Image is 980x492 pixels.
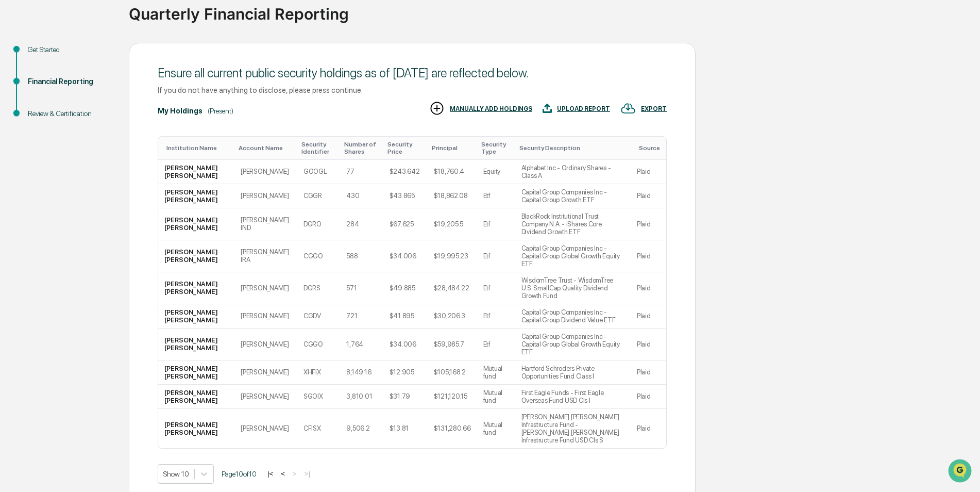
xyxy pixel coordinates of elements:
[557,105,610,112] div: UPLOAD REPORT
[477,304,515,329] td: Etf
[383,240,428,272] td: $34.006
[631,240,666,272] td: Plaid
[234,360,297,385] td: [PERSON_NAME]
[383,160,428,184] td: $243.642
[35,79,169,89] div: Start new chat
[428,240,477,272] td: $19,995.23
[477,184,515,208] td: Etf
[515,385,631,409] td: First Eagle Funds - First Eagle Overseas Fund USD Cls I
[477,360,515,385] td: Mutual fund
[383,360,428,385] td: $12.905
[6,145,69,164] a: 🔎Data Lookup
[383,184,428,208] td: $43.865
[340,360,383,385] td: 8,149.16
[383,272,428,304] td: $49.885
[297,272,340,304] td: DGRS
[428,409,477,448] td: $131,280.66
[450,105,532,112] div: MANUALLY ADD HOLDINGS
[340,240,383,272] td: 588
[631,304,666,329] td: Plaid
[21,130,66,140] span: Preclearance
[239,144,293,152] div: Toggle SortBy
[428,304,477,329] td: $30,206.3
[387,141,424,155] div: Toggle SortBy
[301,141,336,155] div: Toggle SortBy
[477,409,515,448] td: Mutual fund
[85,130,128,140] span: Attestations
[158,240,234,272] td: [PERSON_NAME] [PERSON_NAME]
[383,329,428,360] td: $34.006
[428,160,477,184] td: $18,760.4
[234,385,297,409] td: [PERSON_NAME]
[340,272,383,304] td: 571
[297,360,340,385] td: XHFIX
[297,160,340,184] td: GOOGL
[631,329,666,360] td: Plaid
[631,160,666,184] td: Plaid
[278,469,288,478] button: <
[515,208,631,240] td: BlackRock Institutional Trust Company N.A. - iShares Core Dividend Growth ETF
[234,160,297,184] td: [PERSON_NAME]
[158,304,234,329] td: [PERSON_NAME] [PERSON_NAME]
[340,385,383,409] td: 3,810.01
[631,272,666,304] td: Plaid
[477,329,515,360] td: Etf
[222,470,257,478] span: Page 10 of 10
[477,240,515,272] td: Etf
[477,208,515,240] td: Etf
[481,141,511,155] div: Toggle SortBy
[515,240,631,272] td: Capital Group Companies Inc - Capital Group Global Growth Equity ETF
[234,272,297,304] td: [PERSON_NAME]
[158,272,234,304] td: [PERSON_NAME] [PERSON_NAME]
[428,208,477,240] td: $19,205.5
[301,469,313,478] button: >|
[515,360,631,385] td: Hartford Schroders Private Opportunities Fund Class I
[515,329,631,360] td: Capital Group Companies Inc - Capital Group Global Growth Equity ETF
[73,174,125,183] a: Powered byPylon
[620,101,636,116] img: EXPORT
[429,101,445,116] img: MANUALLY ADD HOLDINGS
[340,409,383,448] td: 9,506.2
[340,208,383,240] td: 284
[234,409,297,448] td: [PERSON_NAME]
[383,385,428,409] td: $31.79
[290,469,300,478] button: >
[477,385,515,409] td: Mutual fund
[158,208,234,240] td: [PERSON_NAME] [PERSON_NAME]
[297,385,340,409] td: SGOIX
[6,126,71,144] a: 🖐️Preclearance
[428,329,477,360] td: $59,985.7
[158,107,202,115] div: My Holdings
[175,82,188,94] button: Start new chat
[297,409,340,448] td: CFISX
[297,304,340,329] td: CGDV
[344,141,379,155] div: Toggle SortBy
[71,126,132,144] a: 🗄️Attestations
[383,409,428,448] td: $13.81
[639,144,662,152] div: Toggle SortBy
[340,304,383,329] td: 721
[166,144,230,152] div: Toggle SortBy
[428,184,477,208] td: $18,862.08
[947,458,975,486] iframe: Open customer support
[631,385,666,409] td: Plaid
[432,144,473,152] div: Toggle SortBy
[297,184,340,208] td: CGGR
[10,22,188,38] p: How can we help?
[264,469,276,478] button: |<
[428,272,477,304] td: $28,484.22
[515,184,631,208] td: Capital Group Companies Inc - Capital Group Growth ETF
[158,360,234,385] td: [PERSON_NAME] [PERSON_NAME]
[519,144,627,152] div: Toggle SortBy
[234,184,297,208] td: [PERSON_NAME]
[515,409,631,448] td: [PERSON_NAME] [PERSON_NAME] Infrastructure Fund - [PERSON_NAME] [PERSON_NAME] Infrastructure Fund...
[297,208,340,240] td: DGRO
[631,360,666,385] td: Plaid
[28,76,112,87] div: Financial Reporting
[10,131,19,139] div: 🖐️
[103,175,125,183] span: Pylon
[158,329,234,360] td: [PERSON_NAME] [PERSON_NAME]
[543,101,552,116] img: UPLOAD REPORT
